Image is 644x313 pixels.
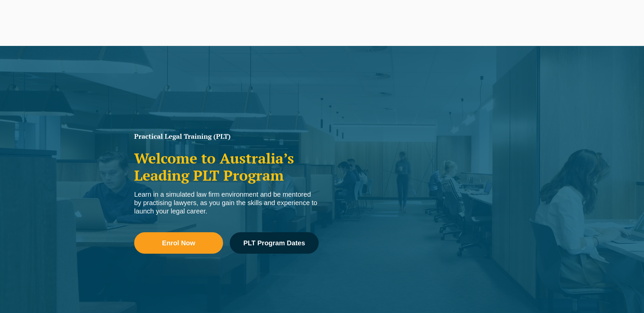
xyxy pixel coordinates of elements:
span: PLT Program Dates [243,240,305,246]
h2: Welcome to Australia’s Leading PLT Program [134,150,319,184]
a: Enrol Now [134,232,223,254]
a: PLT Program Dates [230,232,319,254]
span: Enrol Now [162,240,195,246]
h1: Practical Legal Training (PLT) [134,133,319,140]
div: Learn in a simulated law firm environment and be mentored by practising lawyers, as you gain the ... [134,190,319,215]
